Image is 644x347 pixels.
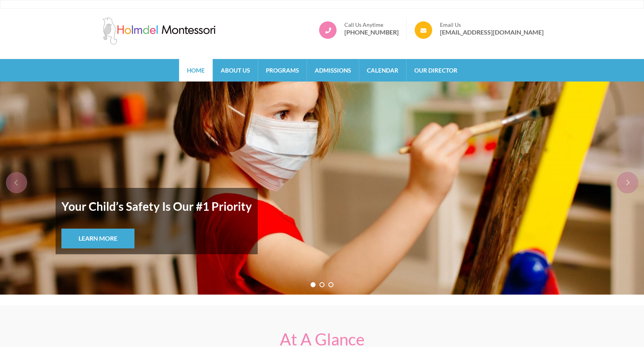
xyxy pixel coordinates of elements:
[213,59,258,82] a: About Us
[6,172,27,193] div: prev
[258,59,307,82] a: Programs
[61,229,134,248] a: Learn More
[179,59,213,82] a: Home
[307,59,359,82] a: Admissions
[359,59,406,82] a: Calendar
[440,21,544,28] span: Email Us
[407,59,465,82] a: Our Director
[440,28,544,36] a: [EMAIL_ADDRESS][DOMAIN_NAME]
[344,28,399,36] a: [PHONE_NUMBER]
[101,17,217,45] img: Holmdel Montessori School
[617,172,638,193] div: next
[344,21,399,28] span: Call Us Anytime
[61,194,252,219] strong: Your Child’s Safety Is Our #1 Priority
